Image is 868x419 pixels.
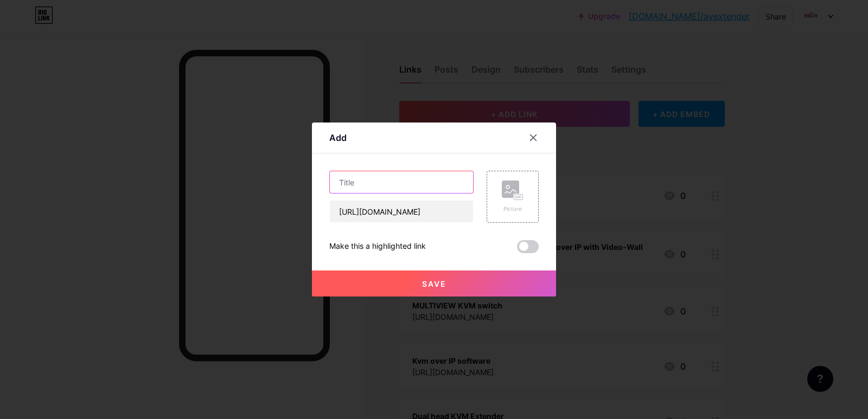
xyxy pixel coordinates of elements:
[329,240,426,253] div: Make this a highlighted link
[312,270,556,296] button: Save
[330,171,473,193] input: Title
[330,201,473,222] input: URL
[329,131,347,144] div: Add
[422,279,446,288] span: Save
[502,205,524,213] div: Picture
